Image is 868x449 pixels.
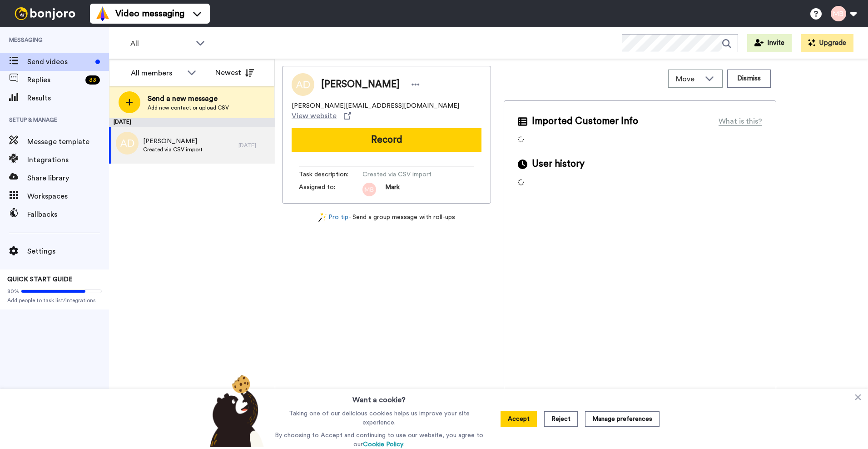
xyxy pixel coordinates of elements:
span: Video messaging [115,7,184,20]
span: Send videos [27,56,92,67]
a: View website [292,110,351,121]
span: Task description : [299,170,362,179]
button: Invite [747,34,792,52]
img: bj-logo-header-white.svg [11,7,79,20]
img: ad.png [116,132,139,155]
span: Assigned to: [299,183,362,196]
span: User history [532,157,585,171]
button: Reject [544,411,578,427]
button: Accept [501,411,537,427]
button: Newest [208,64,261,82]
span: Add people to task list/Integrations [7,297,102,304]
img: magic-wand.svg [318,213,327,222]
div: What is this? [719,116,762,127]
button: Upgrade [801,34,853,52]
span: Replies [27,75,82,85]
div: - Send a group message with roll-ups [282,213,491,222]
div: [DATE] [109,118,275,127]
span: 80% [7,288,19,295]
button: Dismiss [727,70,771,88]
img: bear-with-cookie.png [202,374,269,447]
p: By choosing to Accept and continuing to use our website, you agree to our . [273,431,486,449]
span: Move [676,74,700,85]
span: Share library [27,173,109,184]
span: [PERSON_NAME][EMAIL_ADDRESS][DOMAIN_NAME] [292,101,459,110]
h3: Want a cookie? [352,389,406,405]
span: Mark [385,183,400,196]
span: Workspaces [27,191,109,202]
span: Imported Customer Info [532,115,638,128]
button: Manage preferences [585,411,660,427]
span: Results [27,93,109,104]
p: Taking one of our delicious cookies helps us improve your site experience. [273,409,486,427]
span: [PERSON_NAME] [143,137,203,146]
img: vm-color.svg [95,6,110,21]
a: Cookie Policy [363,441,403,448]
span: QUICK START GUIDE [7,276,73,283]
span: Settings [27,246,109,257]
div: [DATE] [238,142,270,149]
img: Image of Adam Dickinson [292,73,314,96]
span: Message template [27,136,109,147]
a: Pro tip [318,213,348,222]
div: All members [131,68,183,79]
span: Fallbacks [27,209,109,220]
span: Created via CSV import [362,170,449,179]
span: All [130,38,191,49]
div: 33 [85,75,100,85]
span: Integrations [27,155,109,165]
span: Created via CSV import [143,146,203,153]
img: ee0f2f59-ee22-4b0e-b309-bb6c7cc72f27.png [362,183,376,196]
span: Add new contact or upload CSV [148,104,229,111]
button: Record [292,128,481,152]
span: Send a new message [148,93,229,104]
span: View website [292,110,337,121]
span: [PERSON_NAME] [321,78,400,91]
